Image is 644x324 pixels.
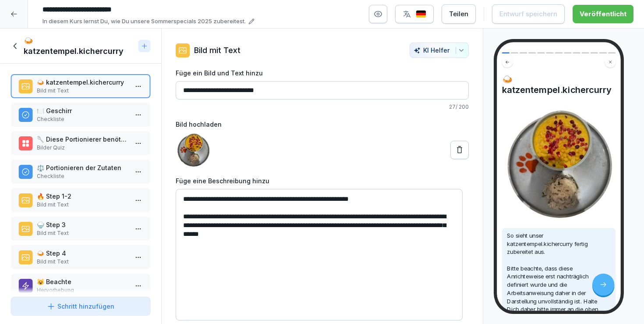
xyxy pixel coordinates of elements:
p: Hervorhebung [37,286,128,294]
label: Bild hochladen [176,120,469,129]
div: 🍽️ GeschirrCheckliste [11,103,151,127]
p: Bild mit Text [194,44,241,56]
p: 27 / 200 [176,103,469,111]
div: 🍛 Step 4Bild mit Text [11,245,151,269]
p: Checkliste [37,115,128,123]
div: Veröffentlicht [580,9,626,19]
div: Teilen [449,9,468,19]
img: de.svg [416,10,426,18]
img: Bild und Text Vorschau [502,107,616,221]
h4: 🍛 katzentempel.kichercurry [502,74,616,95]
p: Bild mit Text [37,258,128,266]
button: Entwurf speichern [492,4,565,24]
div: Schritt hinzufügen [47,302,114,311]
p: 😺 Beachte [37,277,128,286]
p: 🍚 Step 3 [37,220,128,229]
p: 🔥 Step 1-2 [37,192,128,201]
div: 🥄 Diese Portionierer benötigst Du:Bilder Quiz [11,131,151,155]
p: Bild mit Text [37,229,128,237]
div: ⚖️ Portionieren der ZutatenCheckliste [11,160,151,184]
div: 🍚 Step 3Bild mit Text [11,217,151,241]
button: Veröffentlicht [573,5,633,23]
div: KI Helfer [414,46,465,54]
button: KI Helfer [410,43,469,58]
div: 🔥 Step 1-2Bild mit Text [11,188,151,212]
p: 🍽️ Geschirr [37,106,128,115]
button: Teilen [442,4,476,24]
label: Füge eine Beschreibung hinzu [176,176,469,185]
p: 🍛 katzentempel.kichercurry [37,78,128,87]
p: So sieht unser katzentempel.kichercurry fertig zubereitet aus. Bitte beachte, dass diese Anrichte... [507,231,611,322]
p: Bild mit Text [37,87,128,95]
label: Füge ein Bild und Text hinzu [176,68,469,78]
p: 🍛 Step 4 [37,249,128,258]
p: 🥄 Diese Portionierer benötigst Du: [37,135,128,144]
p: Checkliste [37,172,128,180]
p: In diesem Kurs lernst Du, wie Du unsere Sommerspecials 2025 zubereitest. [42,17,246,26]
p: ⚖️ Portionieren der Zutaten [37,163,128,172]
div: 😺 BeachteHervorhebung [11,274,151,298]
div: Entwurf speichern [499,9,557,19]
p: Bilder Quiz [37,144,128,152]
div: 🍛 katzentempel.kichercurryBild mit Text [11,74,151,98]
img: k83taxz9836wmgoc9k3zfdc4.png [176,132,211,167]
button: Schritt hinzufügen [11,297,151,316]
p: Bild mit Text [37,201,128,209]
h1: 🍛 katzentempel.kichercurry [24,36,135,57]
